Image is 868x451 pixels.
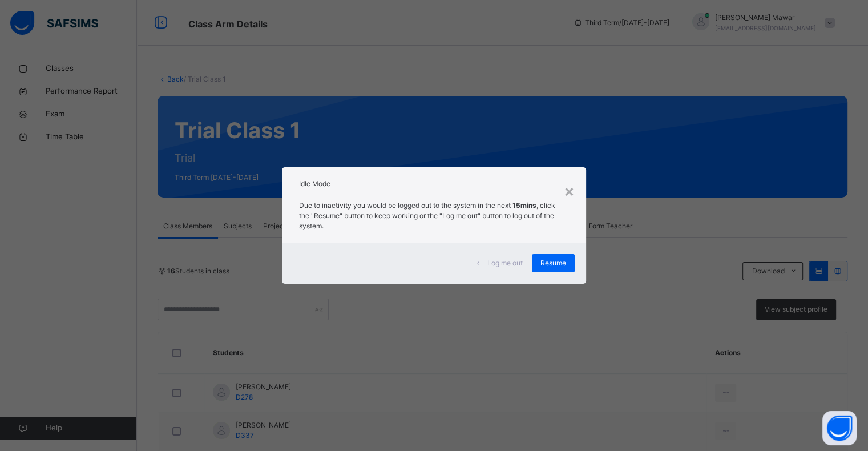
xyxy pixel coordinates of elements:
div: × [564,179,575,203]
span: Log me out [487,258,523,268]
strong: 15mins [512,201,536,210]
button: Open asap [822,411,857,445]
span: Resume [540,258,566,268]
p: Due to inactivity you would be logged out to the system in the next , click the "Resume" button t... [299,200,568,231]
h2: Idle Mode [299,179,568,189]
